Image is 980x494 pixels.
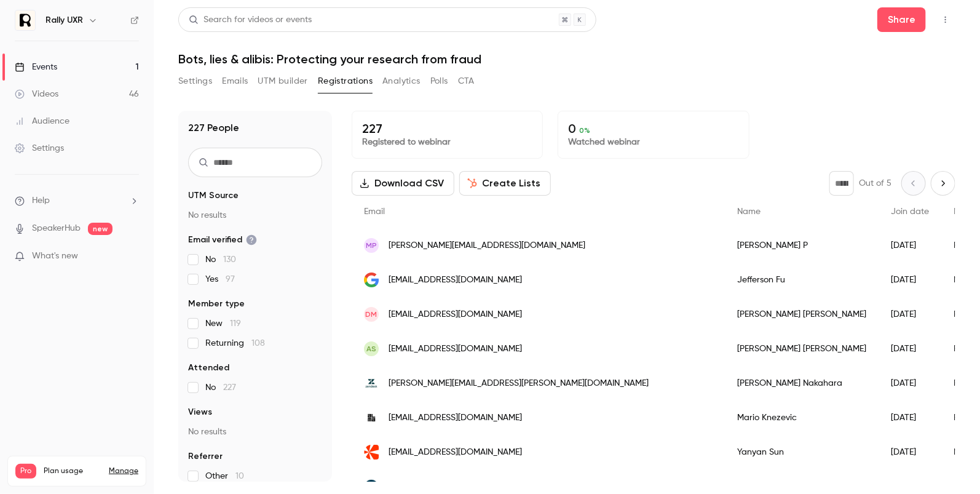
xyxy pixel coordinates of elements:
button: Create Lists [459,171,551,196]
p: Registered to webinar [362,136,532,148]
span: New [205,317,241,330]
p: Out of 5 [859,177,891,189]
img: xwf.google.com [364,273,379,288]
p: No results [188,426,322,438]
span: [EMAIL_ADDRESS][DOMAIN_NAME] [389,343,522,356]
button: Download CSV [352,171,454,196]
span: 227 [223,383,236,392]
span: Name [737,207,761,216]
span: [EMAIL_ADDRESS][DOMAIN_NAME] [389,274,522,287]
div: Jefferson Fu [725,263,879,297]
button: CTA [458,71,475,91]
button: Emails [222,71,248,91]
div: [DATE] [879,263,941,297]
span: Join date [891,207,929,216]
img: Rally UXR [15,10,35,30]
button: Share [877,7,926,32]
button: Settings [178,71,212,91]
span: Yes [205,273,235,285]
span: [PERSON_NAME][EMAIL_ADDRESS][PERSON_NAME][DOMAIN_NAME] [389,377,649,390]
span: Views [188,406,212,418]
span: 0 % [579,126,590,135]
span: [EMAIL_ADDRESS][DOMAIN_NAME] [389,308,522,321]
div: Videos [15,88,58,100]
span: Plan usage [44,466,101,476]
p: No results [188,209,322,221]
span: 108 [251,339,265,348]
div: Audience [15,115,69,127]
p: 0 [568,121,738,136]
span: Email verified [188,234,257,246]
span: Email [364,207,385,216]
span: UTM Source [188,189,239,202]
div: Mario Knezevic [725,400,879,435]
span: DM [366,309,377,320]
div: Events [15,61,57,73]
button: Analytics [382,71,421,91]
div: [DATE] [879,435,941,469]
button: Polls [430,71,448,91]
div: [DATE] [879,366,941,400]
span: [EMAIL_ADDRESS][DOMAIN_NAME] [389,412,522,424]
img: zendesk.com [364,376,379,391]
div: [PERSON_NAME] P [725,228,879,263]
span: Returning [205,337,265,349]
h1: Bots, lies & alibis: Protecting your research from fraud [178,52,955,66]
span: 130 [223,255,236,264]
span: AS [366,343,376,354]
div: [DATE] [879,228,941,263]
span: [EMAIL_ADDRESS][DOMAIN_NAME] [389,446,522,459]
div: [PERSON_NAME] [PERSON_NAME] [725,332,879,366]
div: [DATE] [879,332,941,366]
li: help-dropdown-opener [15,194,139,207]
div: Search for videos or events [189,14,312,26]
span: [PERSON_NAME][EMAIL_ADDRESS][DOMAIN_NAME] [389,239,585,252]
span: 97 [226,275,235,284]
span: 10 [235,472,244,480]
div: [DATE] [879,400,941,435]
h6: Rally UXR [45,14,83,26]
iframe: Noticeable Trigger [124,251,139,262]
span: No [205,381,236,394]
span: Pro [15,464,36,479]
span: Attended [188,362,229,374]
span: [PERSON_NAME][EMAIL_ADDRESS][PERSON_NAME][DOMAIN_NAME] [389,480,649,493]
span: Help [32,194,50,207]
p: Watched webinar [568,136,738,148]
div: Yanyan Sun [725,435,879,469]
div: [PERSON_NAME] Nakahara [725,366,879,400]
span: 119 [230,319,241,328]
div: Settings [15,142,64,154]
div: [PERSON_NAME] [PERSON_NAME] [725,297,879,332]
span: Other [205,470,244,482]
p: 227 [362,121,532,136]
img: boomi.com [364,479,379,494]
span: No [205,253,236,266]
h1: 227 People [188,121,239,135]
a: SpeakerHub [32,222,81,235]
span: new [88,223,113,235]
img: almacareer.com [364,410,379,425]
button: UTM builder [258,71,308,91]
span: Referrer [188,450,223,463]
span: MP [366,240,377,251]
a: Manage [109,466,138,476]
button: Registrations [318,71,373,91]
section: facet-groups [188,189,322,482]
img: chargebee.com [364,445,379,460]
div: [DATE] [879,297,941,332]
span: Member type [188,298,245,310]
button: Next page [931,171,955,196]
span: What's new [32,250,78,263]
